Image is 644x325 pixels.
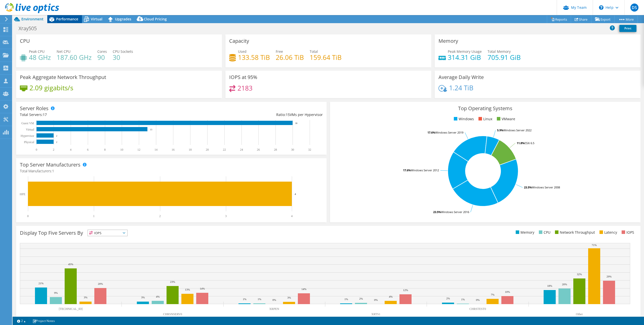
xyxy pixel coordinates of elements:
[54,291,58,294] text: 9%
[21,134,34,138] text: Hypervisor
[156,295,160,298] text: 4%
[403,168,411,172] tspan: 17.6%
[619,25,636,32] a: Print
[524,185,532,189] tspan: 23.5%
[223,148,226,151] text: 22
[57,55,92,60] h4: 187.60 GHz
[229,38,249,44] h3: Capacity
[291,214,293,218] text: 4
[562,283,567,286] text: 20%
[21,17,44,21] span: Environment
[403,289,408,292] text: 12%
[84,296,88,299] text: 3%
[547,284,552,287] text: 18%
[276,55,304,60] h4: 26.06 TiB
[287,296,291,299] text: 3%
[68,263,73,266] text: 45%
[427,131,435,134] tspan: 17.6%
[91,17,102,21] span: Virtual
[29,55,51,60] h4: 48 GHz
[87,148,89,151] text: 6
[113,55,133,60] h4: 30
[411,168,439,172] tspan: Windows Server 2012
[141,296,145,299] text: 3%
[374,298,378,301] text: 0%
[433,210,441,214] tspan: 23.5%
[238,49,247,54] span: Used
[137,148,140,151] text: 12
[441,210,469,214] tspan: Windows Server 2016
[598,230,617,235] li: Latency
[308,148,311,151] text: 32
[170,280,175,283] text: 23%
[269,307,279,311] text: XRPEN
[97,55,107,60] h4: 90
[57,49,70,54] span: Net CPU
[20,192,25,196] text: HPE
[359,297,363,300] text: 2%
[59,307,83,311] text: [TECHNICAL_ID]
[16,26,45,31] h1: Xray505
[488,49,511,54] span: Total Memory
[344,298,348,301] text: 1%
[276,49,283,54] span: Free
[113,49,133,54] span: CPU Sockets
[310,49,318,54] span: Total
[104,148,106,151] text: 8
[577,273,582,276] text: 32%
[503,128,532,132] tspan: Windows Server 2022
[29,318,58,324] a: Project Notes
[461,298,465,301] text: 1%
[607,275,612,278] text: 29%
[272,298,276,301] text: 0%
[371,312,380,316] text: XRTS1
[576,312,583,316] text: Other
[98,282,103,285] text: 20%
[24,140,34,144] text: Physical
[554,230,595,235] li: Network Throughput
[438,74,484,80] h3: Average Daily Write
[448,55,482,60] h4: 314.31 GiB
[448,49,482,54] span: Peak Memory Usage
[497,128,503,132] tspan: 5.9%
[21,121,34,125] text: Guest VM
[477,116,492,122] li: Linux
[56,135,57,137] text: 2
[274,148,277,151] text: 28
[476,298,480,301] text: 0%
[27,214,29,218] text: 0
[334,106,637,111] h3: Top Operating Systems
[20,162,80,168] h3: Top Server Manufacturers
[185,288,190,291] text: 13%
[20,168,323,174] h4: Total Manufacturers:
[532,185,560,189] tspan: Windows Server 2008
[620,230,634,235] li: IOPS
[144,17,167,21] span: Cloud Pricing
[630,4,638,12] span: DS
[43,112,47,117] span: 17
[310,55,342,60] h4: 159.64 TiB
[449,85,473,91] h4: 1.24 TiB
[38,282,44,285] text: 21%
[599,5,603,10] svg: \n
[93,214,95,218] text: 1
[525,141,534,145] tspan: ESXi 6.5
[189,148,192,151] text: 18
[295,192,296,195] text: 4
[591,15,615,23] a: Export
[29,85,73,91] h4: 2.09 gigabits/s
[538,230,550,235] li: CPU
[36,148,37,151] text: 0
[171,112,323,117] div: Ratio: VMs per Hypervisor
[389,295,393,298] text: 4%
[20,38,30,44] h3: CPU
[547,15,571,23] a: Reports
[286,112,290,117] span: 15
[240,148,243,151] text: 24
[295,122,298,125] text: 30
[243,298,247,301] text: 1%
[52,169,54,173] span: 1
[469,307,486,311] text: CHRSTEST0
[20,106,49,111] h3: Server Roles
[496,116,515,122] li: VMware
